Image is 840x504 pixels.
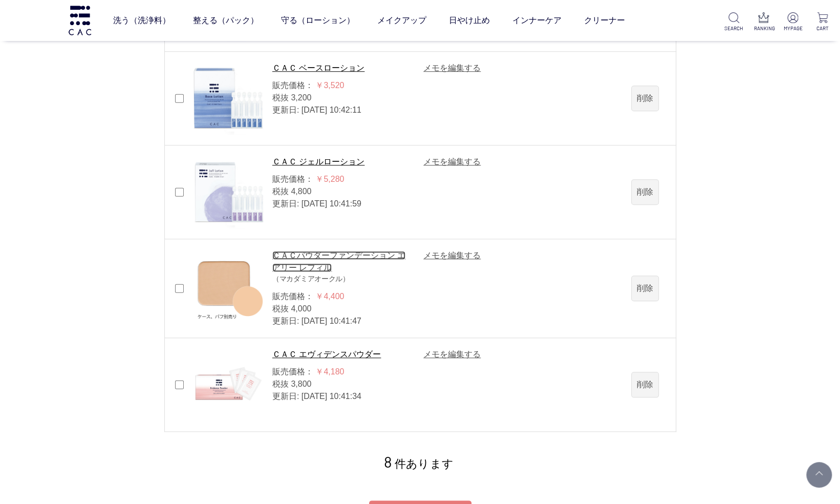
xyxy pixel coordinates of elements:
[301,198,361,210] dd: [DATE] 10:41:59
[449,6,490,35] a: 日やけ止め
[272,303,413,315] div: 税抜 4,000
[272,64,364,72] a: ＣＡＣ ベースローション
[113,6,170,35] a: 洗う（洗浄料）
[584,6,625,35] a: クリーナー
[377,6,426,35] a: メイクアップ
[192,249,265,322] img: ＣＡＣパウダーファンデーション エアリー レフィル
[272,350,381,359] a: ＣＡＣ エヴィデンスパウダー
[423,157,481,166] a: メモを編集する
[192,348,272,421] a: ＣＡＣ エヴィデンスパウダー
[423,251,481,260] a: メモを編集する
[67,6,93,35] img: logo
[272,366,313,378] div: 販売価格：
[423,350,481,359] a: メモを編集する
[813,25,832,32] p: CART
[272,104,299,116] dt: 更新日:
[315,173,344,185] div: ￥5,280
[192,62,272,135] a: ＣＡＣ ベースローション
[631,276,659,301] a: 削除
[192,156,272,228] a: ＣＡＣ ジェルローション
[193,6,259,35] a: 整える（パック）
[631,86,659,111] a: 削除
[301,390,361,403] dd: [DATE] 10:41:34
[315,79,344,92] div: ￥3,520
[301,315,361,327] dd: [DATE] 10:41:47
[281,6,355,35] a: 守る（ローション）
[724,25,743,32] p: SEARCH
[272,290,313,303] div: 販売価格：
[724,12,743,32] a: SEARCH
[272,79,313,92] div: 販売価格：
[272,274,413,284] div: （マカダミアオークル）
[192,348,265,421] img: ＣＡＣ エヴィデンスパウダー
[631,372,659,397] a: 削除
[272,315,299,327] dt: 更新日:
[384,452,392,471] span: 8
[192,156,265,228] img: ＣＡＣ ジェルローション
[272,198,299,210] dt: 更新日:
[192,62,265,135] img: ＣＡＣ ベースローション
[272,185,413,198] div: 税抜 4,800
[512,6,562,35] a: インナーケア
[272,157,364,166] a: ＣＡＣ ジェルローション
[423,64,481,72] a: メモを編集する
[813,12,832,32] a: CART
[631,179,659,205] a: 削除
[783,25,802,32] p: MYPAGE
[272,251,405,272] a: ＣＡＣパウダーファンデーション エアリー レフィル
[272,378,413,390] div: 税抜 3,800
[315,366,344,378] div: ￥4,180
[754,25,773,32] p: RANKING
[315,290,344,303] div: ￥4,400
[272,92,413,104] div: 税抜 3,200
[384,457,454,470] span: 件あります
[272,173,313,185] div: 販売価格：
[783,12,802,32] a: MYPAGE
[301,104,361,116] dd: [DATE] 10:42:11
[192,249,272,322] a: ＣＡＣパウダーファンデーション エアリー レフィル
[754,12,773,32] a: RANKING
[272,390,299,403] dt: 更新日:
